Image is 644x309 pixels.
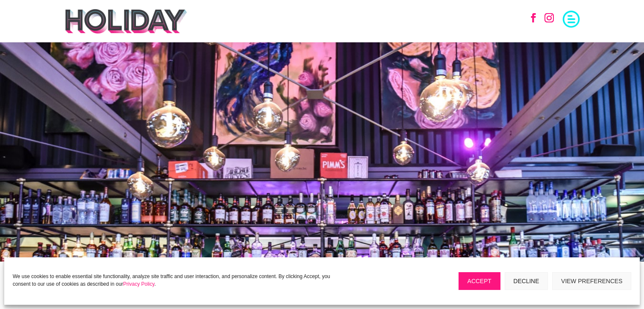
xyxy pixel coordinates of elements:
[123,281,155,287] a: Privacy Policy
[13,273,340,288] p: We use cookies to enable essential site functionality, analyze site traffic and user interaction,...
[64,8,188,34] img: holiday-logo-black
[552,272,631,290] button: View preferences
[540,8,558,27] a: Follow on Instagram
[505,272,548,290] button: Decline
[459,272,500,290] button: Accept
[524,8,543,27] a: Follow on Facebook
